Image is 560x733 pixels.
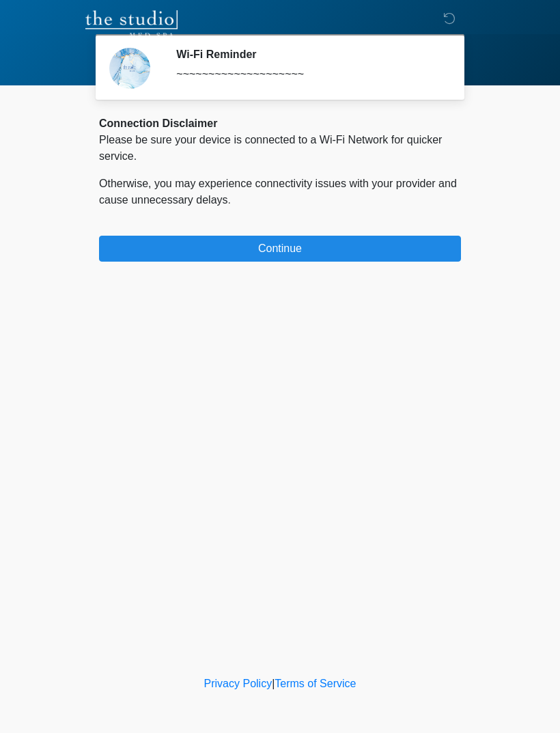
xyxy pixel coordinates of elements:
[85,10,178,38] img: The Studio Med Spa Logo
[109,48,150,89] img: Agent Avatar
[99,176,461,208] p: Otherwise, you may experience connectivity issues with your provider and cause unnecessary delays
[99,236,461,262] button: Continue
[99,115,461,132] div: Connection Disclaimer
[99,132,461,165] p: Please be sure your device is connected to a Wi-Fi Network for quicker service.
[204,678,272,689] a: Privacy Policy
[272,678,275,689] a: |
[228,194,231,206] span: .
[275,678,356,689] a: Terms of Service
[176,66,440,83] div: ~~~~~~~~~~~~~~~~~~~~
[176,48,440,61] h2: Wi-Fi Reminder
